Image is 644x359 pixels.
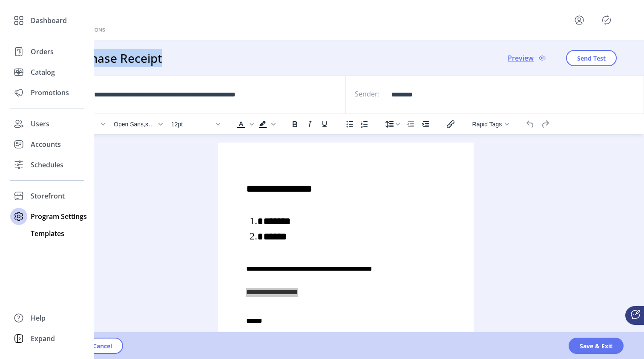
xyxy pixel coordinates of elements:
button: Font Open Sans,serif [110,118,166,130]
button: Font size 12pt [168,118,223,130]
span: Open Sans,serif [114,121,155,128]
span: Users [31,119,49,129]
button: menu [562,10,600,30]
span: Send Test [577,54,606,63]
span: Schedules [31,160,63,170]
span: Accounts [31,139,61,149]
span: Dashboard [31,15,67,26]
button: Send Test [566,50,617,66]
button: Increase indent [418,118,433,130]
span: Expand [31,333,55,344]
button: Numbered list [357,118,372,130]
span: Catalog [31,67,55,77]
div: Background color Black [256,118,277,130]
button: Publisher Panel [600,13,613,27]
button: Italic [302,118,317,130]
span: 12pt [171,121,213,128]
span: Preview [508,53,534,63]
span: Storefront [31,191,65,201]
span: Promotions [31,88,69,98]
h3: Purchase Receipt [65,49,166,67]
div: Text color Black [234,118,255,130]
span: Orders [31,47,54,57]
button: Undo [523,118,538,130]
label: Sender: [355,89,379,99]
span: Help [31,313,46,323]
span: Templates [31,228,64,239]
button: Decrease indent [403,118,418,130]
button: Bold [287,118,302,130]
span: Cancel [93,341,112,350]
button: Insert/edit link [443,118,458,130]
button: Underline [317,118,332,130]
button: Save & Exit [569,338,624,354]
span: Program Settings [31,211,87,222]
button: Bullet list [342,118,357,130]
span: Save & Exit [580,341,612,350]
button: Line height [382,118,403,130]
button: Redo [538,118,552,130]
span: Rapid Tags [472,121,502,128]
button: Cancel [82,338,123,354]
button: Rapid Tags [469,118,512,130]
